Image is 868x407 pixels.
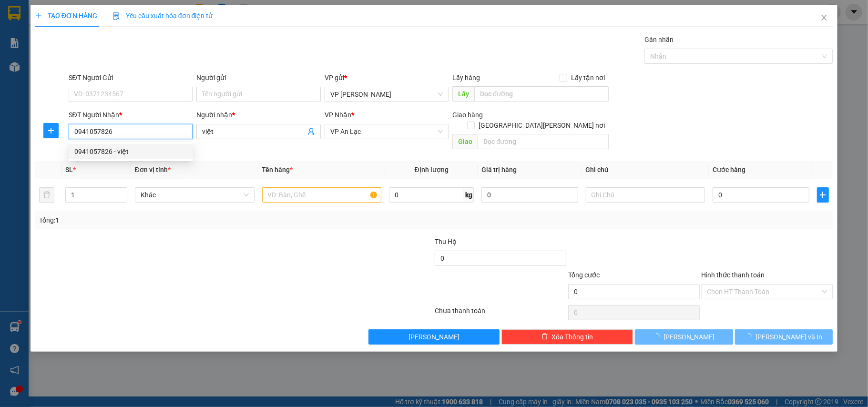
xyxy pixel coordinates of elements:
[74,146,187,157] div: 0941057826 - việt
[452,111,483,119] span: Giao hàng
[330,87,443,102] span: VP Bạc Liêu
[69,72,193,83] div: SĐT Người Gửi
[89,23,398,35] li: 26 Phó Cơ Điều, Phường 12
[368,329,500,345] button: [PERSON_NAME]
[452,86,474,102] span: Lấy
[112,12,120,20] img: icon
[820,14,828,21] span: close
[69,110,193,120] div: SĐT Người Nhận
[35,12,42,19] span: plus
[817,191,829,199] span: plus
[653,333,664,340] span: loading
[141,188,249,202] span: Khác
[664,332,715,342] span: [PERSON_NAME]
[434,305,567,322] div: Chưa thanh toán
[745,333,756,340] span: loading
[567,72,609,83] span: Lấy tận nơi
[713,166,745,173] span: Cước hàng
[582,161,709,179] th: Ghi chú
[43,123,59,138] button: plus
[452,74,480,81] span: Lấy hàng
[702,271,765,279] label: Hình thức thanh toán
[262,187,382,203] input: VD: Bàn, Ghế
[475,120,609,131] span: [GEOGRAPHIC_DATA][PERSON_NAME] nơi
[196,72,321,83] div: Người gửi
[811,5,837,31] button: Close
[325,72,449,83] div: VP gửi
[452,134,478,149] span: Giao
[39,187,54,203] button: delete
[89,35,398,47] li: Hotline: 02839552959
[586,187,705,203] input: Ghi Chú
[325,111,351,119] span: VP Nhận
[69,144,193,159] div: 0941057826 - việt
[35,12,97,20] span: TẠO ĐƠN HÀNG
[568,271,600,279] span: Tổng cước
[644,36,674,43] label: Gán nhãn
[501,329,633,345] button: deleteXóa Thông tin
[196,110,321,120] div: Người nhận
[262,166,293,173] span: Tên hàng
[481,166,517,173] span: Giá trị hàng
[135,166,171,173] span: Đơn vị tính
[408,332,460,342] span: [PERSON_NAME]
[39,215,336,225] div: Tổng: 1
[44,127,58,134] span: plus
[817,187,829,203] button: plus
[474,86,609,102] input: Dọc đường
[435,238,457,245] span: Thu Hộ
[12,69,166,85] b: GỬI : VP [PERSON_NAME]
[478,134,609,149] input: Dọc đường
[481,187,578,203] input: 0
[65,166,73,173] span: SL
[541,333,548,341] span: delete
[330,124,443,139] span: VP An Lạc
[552,332,593,342] span: Xóa Thông tin
[735,329,833,345] button: [PERSON_NAME] và In
[756,332,822,342] span: [PERSON_NAME] và In
[415,166,449,173] span: Định lượng
[635,329,733,345] button: [PERSON_NAME]
[464,187,474,203] span: kg
[307,128,315,135] span: user-add
[12,12,60,60] img: logo.jpg
[112,12,213,20] span: Yêu cầu xuất hóa đơn điện tử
